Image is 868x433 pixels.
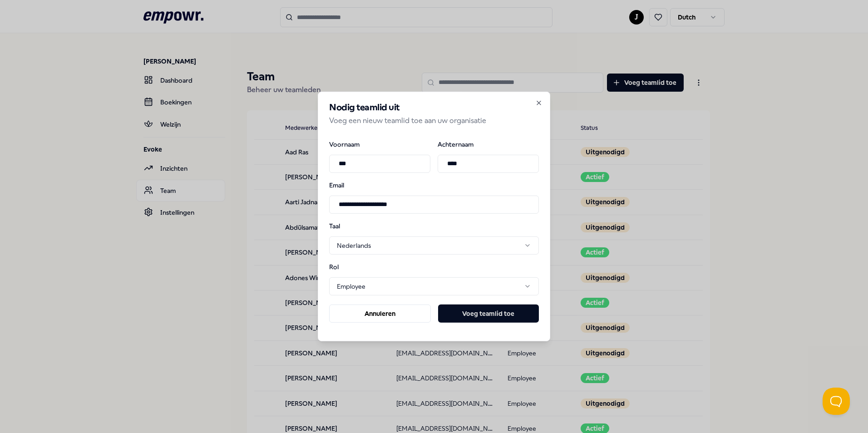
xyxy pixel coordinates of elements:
[438,305,539,323] button: Voeg teamlid toe
[329,115,539,127] p: Voeg een nieuw teamlid toe aan uw organisatie
[438,141,539,147] label: Achternaam
[329,103,539,112] h2: Nodig teamlid uit
[329,182,539,188] label: Email
[329,264,376,270] label: Rol
[329,141,430,147] label: Voornaam
[329,305,431,323] button: Annuleren
[329,222,376,229] label: Taal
